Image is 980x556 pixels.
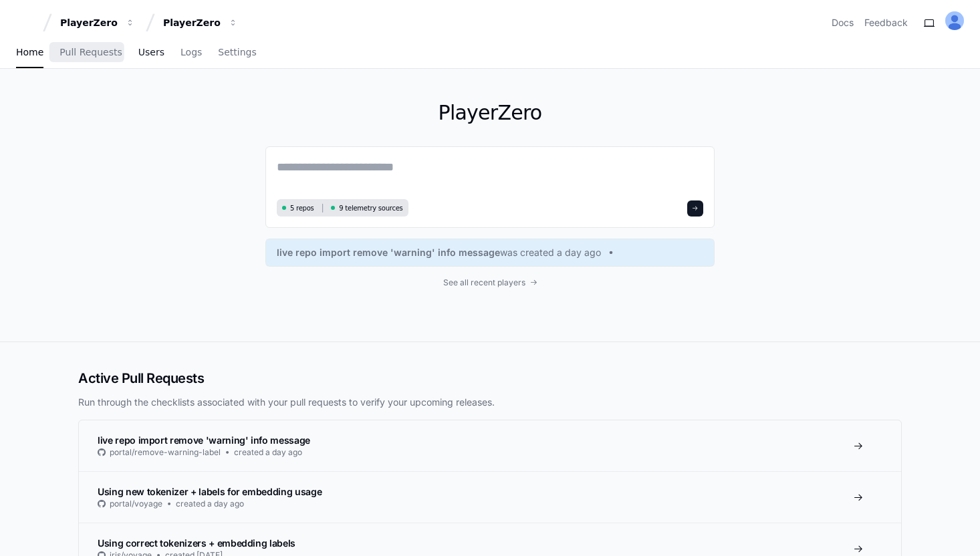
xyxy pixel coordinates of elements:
[218,37,256,68] a: Settings
[158,11,243,35] button: PlayerZero
[265,277,715,288] a: See all recent players
[180,48,202,56] span: Logs
[78,369,902,388] h2: Active Pull Requests
[443,277,525,288] span: See all recent players
[339,203,402,213] span: 9 telemetry sources
[59,48,122,56] span: Pull Requests
[16,37,43,68] a: Home
[59,37,122,68] a: Pull Requests
[180,37,202,68] a: Logs
[176,499,244,509] span: created a day ago
[234,447,302,458] span: created a day ago
[60,16,118,29] div: PlayerZero
[945,11,964,30] img: ALV-UjVcatvuIE3Ry8vbS9jTwWSCDSui9a-KCMAzof9oLoUoPIJpWA8kMXHdAIcIkQmvFwXZGxSVbioKmBNr7v50-UrkRVwdj...
[16,48,43,56] span: Home
[138,48,164,56] span: Users
[163,16,221,29] div: PlayerZero
[138,37,164,68] a: Users
[79,471,901,523] a: Using new tokenizer + labels for embedding usageportal/voyagecreated a day ago
[98,486,322,497] span: Using new tokenizer + labels for embedding usage
[98,537,295,549] span: Using correct tokenizers + embedding labels
[277,246,500,259] span: live repo import remove 'warning' info message
[500,246,601,259] span: was created a day ago
[864,16,908,29] button: Feedback
[110,447,221,458] span: portal/remove-warning-label
[290,203,314,213] span: 5 repos
[832,16,854,29] a: Docs
[218,48,256,56] span: Settings
[78,396,902,409] p: Run through the checklists associated with your pull requests to verify your upcoming releases.
[55,11,140,35] button: PlayerZero
[110,499,162,509] span: portal/voyage
[277,246,703,259] a: live repo import remove 'warning' info messagewas created a day ago
[265,101,715,125] h1: PlayerZero
[98,434,310,446] span: live repo import remove 'warning' info message
[79,420,901,471] a: live repo import remove 'warning' info messageportal/remove-warning-labelcreated a day ago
